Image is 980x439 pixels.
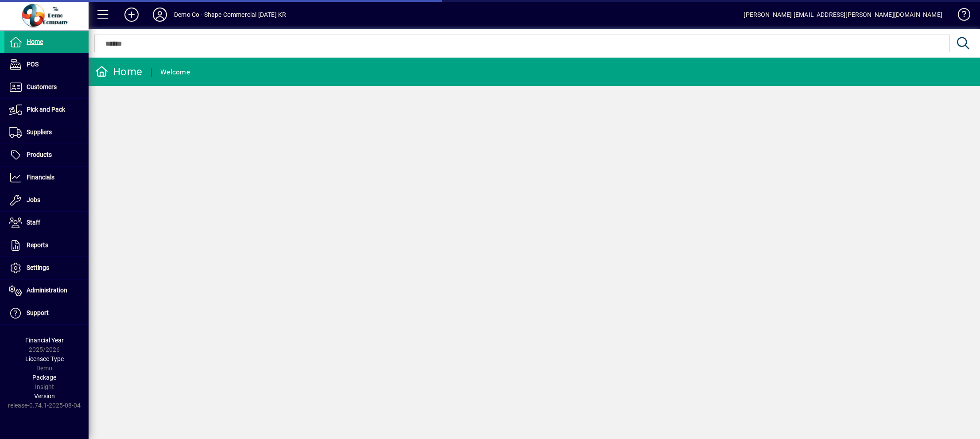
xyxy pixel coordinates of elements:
[4,302,89,324] a: Support
[160,65,190,79] div: Welcome
[27,309,49,316] span: Support
[27,106,65,113] span: Pick and Pack
[27,264,49,271] span: Settings
[4,280,89,302] a: Administration
[25,355,64,362] span: Licensee Type
[27,61,39,68] span: POS
[4,99,89,121] a: Pick and Pack
[951,2,969,31] a: Knowledge Base
[27,241,48,249] span: Reports
[27,128,52,136] span: Suppliers
[174,8,286,22] div: Demo Co - Shape Commercial [DATE] KR
[117,7,146,23] button: Add
[27,287,67,294] span: Administration
[27,174,54,181] span: Financials
[32,374,56,381] span: Package
[4,189,89,211] a: Jobs
[95,65,142,79] div: Home
[4,212,89,234] a: Staff
[4,54,89,76] a: POS
[34,392,55,400] span: Version
[4,76,89,98] a: Customers
[4,234,89,256] a: Reports
[146,7,174,23] button: Profile
[27,38,43,45] span: Home
[4,167,89,189] a: Financials
[25,337,64,344] span: Financial Year
[4,257,89,279] a: Settings
[744,8,942,22] div: [PERSON_NAME] [EMAIL_ADDRESS][PERSON_NAME][DOMAIN_NAME]
[27,151,52,158] span: Products
[27,196,40,203] span: Jobs
[4,144,89,166] a: Products
[27,219,40,226] span: Staff
[4,121,89,144] a: Suppliers
[27,83,57,90] span: Customers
